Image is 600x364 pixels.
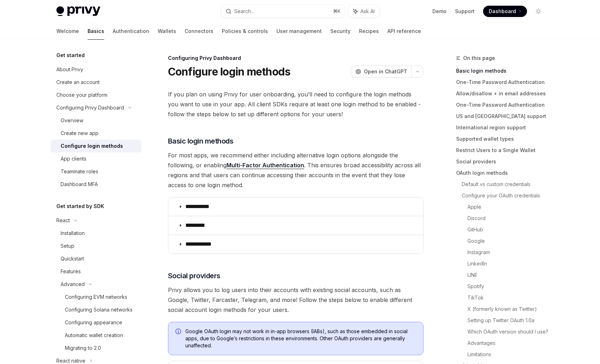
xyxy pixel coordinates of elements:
[56,202,104,211] h5: Get started by SDK
[462,179,550,190] a: Default vs custom credentials
[467,281,550,292] a: Spotify
[51,152,141,165] a: App clients
[51,165,141,178] a: Teammate roles
[51,316,141,329] a: Configuring appearance
[56,103,124,112] div: Configuring Privy Dashboard
[364,68,407,75] span: Open in ChatGPT
[51,329,141,342] a: Automatic wallet creation
[51,303,141,316] a: Configuring Solana networks
[168,55,424,62] div: Configuring Privy Dashboard
[467,224,550,235] a: GitHub
[51,114,141,127] a: Overview
[456,111,550,122] a: US and [GEOGRAPHIC_DATA] support
[456,156,550,167] a: Social providers
[61,142,123,150] div: Configure login methods
[467,292,550,303] a: TikTok
[387,23,421,40] a: API reference
[61,242,74,250] div: Setup
[61,180,98,189] div: Dashboard MFA
[351,66,411,78] button: Open in ChatGPT
[432,8,447,15] a: Demo
[467,303,550,315] a: X (formerly known as Twitter)
[456,133,550,145] a: Supported wallet types
[61,116,83,125] div: Overview
[56,6,100,16] img: light logo
[467,235,550,247] a: Google
[56,65,83,74] div: About Privy
[359,23,379,40] a: Recipes
[348,5,380,18] button: Ask AI
[51,178,141,191] a: Dashboard MFA
[168,65,291,78] h1: Configure login methods
[61,229,85,237] div: Installation
[61,280,85,289] div: Advanced
[333,9,341,14] span: ⌘ K
[467,326,550,337] a: Which OAuth version should I use?
[56,78,100,86] div: Create an account
[221,5,345,18] button: Search...⌘K
[51,63,141,76] a: About Privy
[65,331,123,340] div: Automatic wallet creation
[456,122,550,133] a: International region support
[56,23,79,40] a: Welcome
[456,145,550,156] a: Restrict Users to a Single Wallet
[61,167,98,176] div: Teammate roles
[51,89,141,101] a: Choose your platform
[168,89,424,119] span: If you plan on using Privy for user onboarding, you’ll need to configure the login methods you wa...
[56,91,107,99] div: Choose your platform
[158,23,176,40] a: Wallets
[175,329,183,336] svg: Info
[168,285,424,315] span: Privy allows you to log users into their accounts with existing social accounts, such as Google, ...
[51,265,141,278] a: Features
[467,213,550,224] a: Discord
[51,291,141,303] a: Configuring EVM networks
[360,8,375,15] span: Ask AI
[51,240,141,252] a: Setup
[463,54,495,62] span: On this page
[168,136,234,146] span: Basic login methods
[222,23,268,40] a: Policies & controls
[467,258,550,269] a: LinkedIn
[234,7,254,16] div: Search...
[330,23,351,40] a: Security
[462,190,550,201] a: Configure your OAuth credentials
[65,293,127,301] div: Configuring EVM networks
[51,227,141,240] a: Installation
[456,77,550,88] a: One-Time Password Authentication
[51,76,141,89] a: Create an account
[483,6,527,17] a: Dashboard
[51,140,141,152] a: Configure login methods
[467,337,550,349] a: Advantages
[65,344,101,352] div: Migrating to 2.0
[456,99,550,111] a: One-Time Password Authentication
[533,6,544,17] button: Toggle dark mode
[456,167,550,179] a: OAuth login methods
[61,155,86,163] div: App clients
[51,342,141,354] a: Migrating to 2.0
[467,349,550,360] a: Limitations
[226,162,304,169] a: Multi-Factor Authentication
[61,267,81,276] div: Features
[185,328,416,349] span: Google OAuth login may not work in in-app browsers (IABs), such as those embedded in social apps,...
[51,252,141,265] a: Quickstart
[51,127,141,140] a: Create new app
[276,23,322,40] a: User management
[61,129,99,138] div: Create new app
[61,254,84,263] div: Quickstart
[456,88,550,99] a: Allow/disallow + in email addresses
[65,318,122,327] div: Configuring appearance
[456,65,550,77] a: Basic login methods
[65,306,133,314] div: Configuring Solana networks
[489,8,516,15] span: Dashboard
[467,201,550,213] a: Apple
[467,247,550,258] a: Instagram
[168,271,220,281] span: Social providers
[455,8,475,15] a: Support
[56,51,85,60] h5: Get started
[168,150,424,190] span: For most apps, we recommend either including alternative login options alongside the following, o...
[88,23,104,40] a: Basics
[56,216,70,225] div: React
[467,269,550,281] a: LINE
[185,23,213,40] a: Connectors
[113,23,149,40] a: Authentication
